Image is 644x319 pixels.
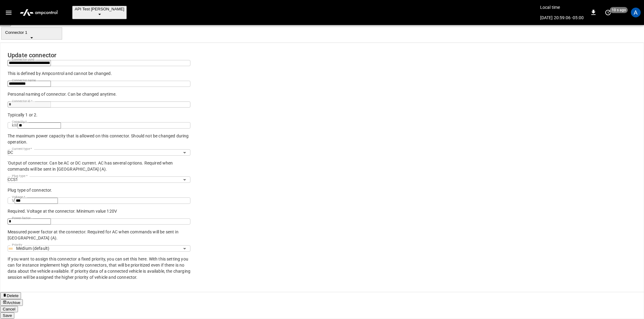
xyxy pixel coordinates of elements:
[0,299,23,306] button: Archive
[8,176,18,183] div: CCS1
[12,99,32,104] label: Connector id
[12,174,27,179] label: Plug type
[8,91,190,97] p: Personal naming of connector. Can be changed anytime.
[0,312,14,319] button: Save
[12,57,34,62] label: Connector uuid
[5,30,58,35] span: Connector 1
[12,119,27,124] label: Capacity
[12,197,15,204] p: V
[8,112,190,118] p: Typically 1 or 2.
[0,292,21,299] button: Delete
[8,208,190,214] p: Required. Voltage at the connector. Minimum value 120V
[610,7,628,13] span: 10 s ago
[72,6,127,19] button: API Test [PERSON_NAME]
[603,8,613,17] button: set refresh interval
[12,78,36,83] label: Connector name
[75,7,124,11] span: API Test [PERSON_NAME]
[8,229,190,241] p: Measured power factor at the connector. Required for AC when commands will be sent in [GEOGRAPHIC...
[17,7,60,18] img: ampcontrol.io logo
[8,70,190,76] p: This is defined by Ampcontrol and cannot be changed.
[12,195,25,200] label: Voltage
[12,243,23,247] label: Priority
[12,147,32,151] label: Current type
[8,256,190,280] p: If you want to assign this connector a fixed priority, you can set this here. With this setting y...
[8,50,636,60] h6: Update connector
[8,245,49,252] div: Medium (default)
[540,15,584,21] p: [DATE] 20:59:06 -05:00
[540,4,584,10] p: Local time
[8,149,13,156] div: DC
[12,122,18,129] p: kW
[8,133,190,145] p: The maximum power capacity that is allowed on this connector. Should not be changed during operat...
[15,5,62,20] button: menu
[8,187,190,193] p: Plug type of connector.
[1,27,62,40] button: Connector 1
[8,160,190,172] p: 'Output of connector. Can be AC or DC current. AC has several options. Required when commands wil...
[12,216,31,221] label: Power factor
[631,8,641,17] div: profile-icon
[0,306,18,312] button: Cancel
